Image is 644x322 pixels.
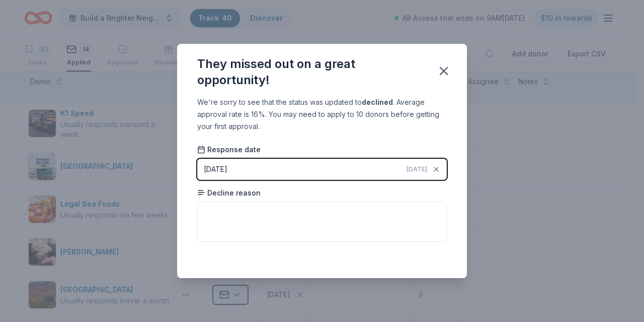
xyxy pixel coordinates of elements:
button: [DATE][DATE] [197,159,447,180]
span: Decline reason [197,188,261,198]
div: We're sorry to see that the status was updated to . Average approval rate is 16%. You may need to... [197,96,447,133]
span: Response date [197,145,261,155]
span: [DATE] [407,165,427,173]
b: declined [362,98,393,106]
div: They missed out on a great opportunity! [197,56,425,88]
div: [DATE] [204,163,227,175]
